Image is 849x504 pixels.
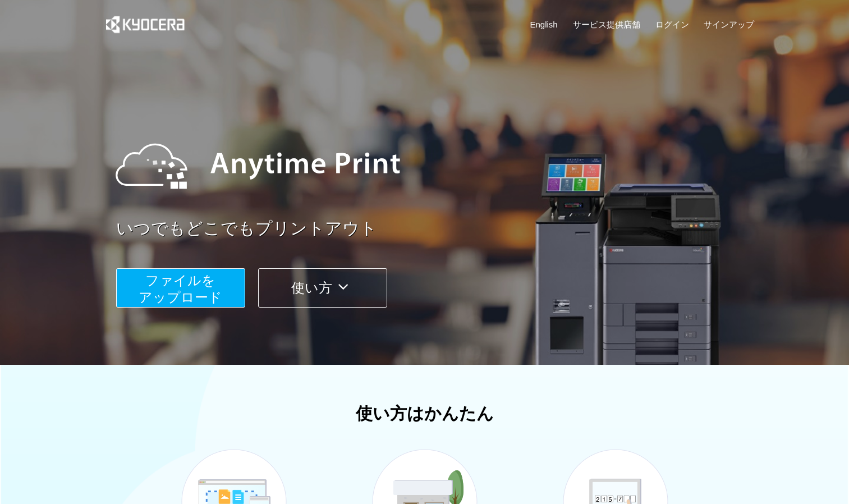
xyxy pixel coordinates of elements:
[116,217,761,241] a: いつでもどこでもプリントアウト
[116,268,245,308] button: ファイルを​​アップロード
[573,19,640,30] a: サービス提供店舗
[655,19,689,30] a: ログイン
[530,19,558,30] a: English
[704,19,754,30] a: サインアップ
[139,273,222,305] span: ファイルを ​​アップロード
[258,268,387,308] button: 使い方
